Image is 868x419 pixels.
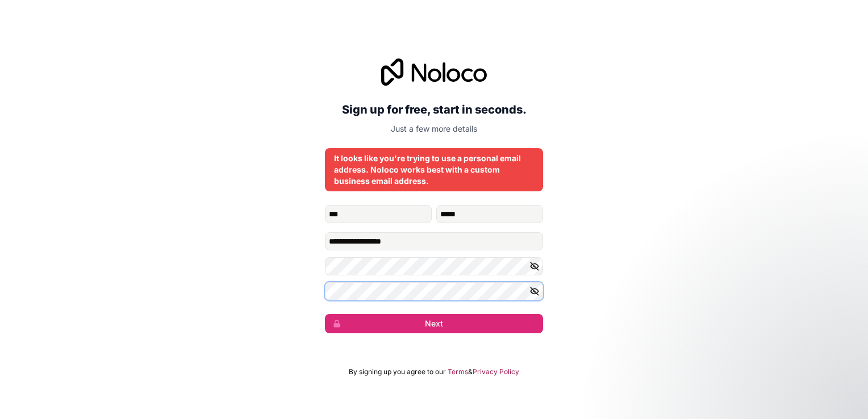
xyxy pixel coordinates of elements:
[448,367,468,376] a: Terms
[641,334,868,413] iframe: Intercom notifications message
[473,367,519,376] a: Privacy Policy
[325,257,543,275] input: Password
[334,153,534,187] div: It looks like you're trying to use a personal email address. Noloco works best with a custom busi...
[325,205,432,223] input: given-name
[325,123,543,135] p: Just a few more details
[325,282,543,300] input: Confirm password
[325,232,543,250] input: Email address
[436,205,543,223] input: family-name
[349,367,446,376] span: By signing up you agree to our
[325,314,543,333] button: Next
[325,99,543,120] h2: Sign up for free, start in seconds.
[468,367,473,376] span: &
